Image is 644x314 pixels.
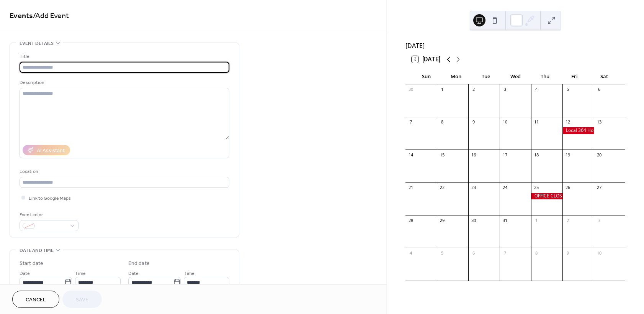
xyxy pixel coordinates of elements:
[533,185,539,191] div: 25
[471,87,476,92] div: 2
[439,152,445,158] div: 15
[565,152,570,158] div: 19
[565,250,570,256] div: 9
[565,119,570,125] div: 12
[531,193,562,199] div: OFFICE CLOSED
[412,69,441,84] div: Sun
[408,87,414,92] div: 30
[596,250,602,256] div: 10
[533,119,539,125] div: 11
[533,217,539,223] div: 1
[408,152,414,158] div: 14
[471,185,476,191] div: 23
[502,217,508,223] div: 31
[590,69,619,84] div: Sat
[533,152,539,158] div: 18
[471,152,476,158] div: 16
[502,250,508,256] div: 7
[530,69,560,84] div: Thu
[471,69,500,84] div: Tue
[20,79,228,87] div: Description
[408,185,414,191] div: 21
[20,53,228,61] div: Title
[439,185,445,191] div: 22
[596,185,602,191] div: 27
[502,185,508,191] div: 24
[502,119,508,125] div: 10
[500,69,530,84] div: Wed
[439,217,445,223] div: 29
[20,247,54,255] span: Date and time
[409,54,443,65] button: 3[DATE]
[565,217,570,223] div: 2
[439,119,445,125] div: 8
[10,8,33,23] a: Events
[565,87,570,92] div: 5
[439,87,445,92] div: 1
[20,168,228,176] div: Location
[26,296,46,304] span: Cancel
[471,250,476,256] div: 6
[471,217,476,223] div: 30
[533,250,539,256] div: 8
[128,270,139,278] span: Date
[128,260,150,268] div: End date
[596,87,602,92] div: 6
[502,152,508,158] div: 17
[20,211,77,219] div: Event color
[565,185,570,191] div: 26
[20,39,54,48] span: Event details
[596,217,602,223] div: 3
[560,69,589,84] div: Fri
[20,270,30,278] span: Date
[502,87,508,92] div: 3
[439,250,445,256] div: 5
[596,152,602,158] div: 20
[408,119,414,125] div: 7
[12,291,59,308] button: Cancel
[184,270,195,278] span: Time
[562,127,594,134] div: Local 364 Holiday Gathering
[533,87,539,92] div: 4
[596,119,602,125] div: 13
[33,8,69,23] span: / Add Event
[441,69,471,84] div: Mon
[408,250,414,256] div: 4
[75,270,86,278] span: Time
[471,119,476,125] div: 9
[20,260,43,268] div: Start date
[405,41,625,50] div: [DATE]
[29,194,71,202] span: Link to Google Maps
[408,217,414,223] div: 28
